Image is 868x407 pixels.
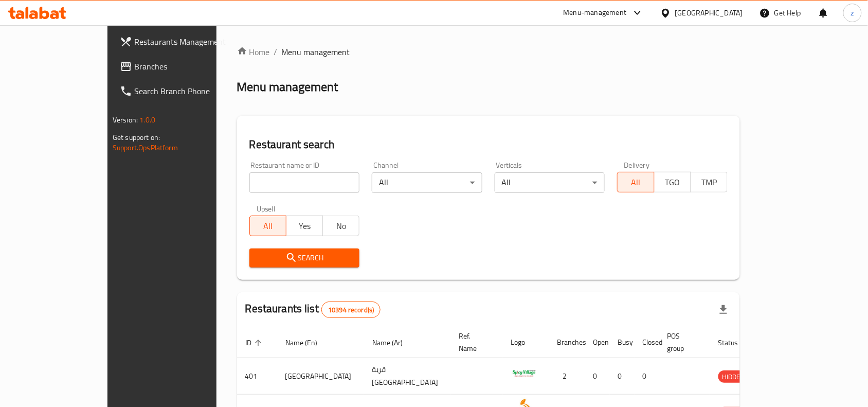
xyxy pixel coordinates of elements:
button: Search [249,249,360,268]
label: Upsell [257,205,276,213]
td: [GEOGRAPHIC_DATA] [277,358,364,395]
button: All [617,172,654,192]
span: Branches [134,60,244,73]
label: Delivery [624,162,650,169]
div: All [372,172,482,193]
div: Total records count [321,302,381,318]
nav: breadcrumb [237,46,740,58]
button: TGO [654,172,691,192]
a: Home [237,46,270,58]
div: Menu-management [564,7,627,19]
button: No [322,216,359,236]
th: Logo [503,327,549,358]
button: TMP [691,172,728,192]
span: Ref. Name [459,330,491,355]
h2: Menu management [237,79,338,95]
span: All [622,175,650,190]
h2: Restaurants list [245,301,381,318]
h2: Restaurant search [249,137,728,152]
li: / [274,46,278,58]
span: Version: [113,113,138,127]
th: Branches [549,327,585,358]
span: Menu management [282,46,350,58]
span: No [327,219,355,234]
td: 0 [585,358,610,395]
a: Search Branch Phone [112,79,252,103]
span: All [254,219,282,234]
td: 401 [237,358,277,395]
span: Name (Ar) [372,337,416,349]
th: Busy [610,327,635,358]
a: Restaurants Management [112,29,252,54]
span: Restaurants Management [134,36,244,48]
a: Branches [112,54,252,79]
span: 10394 record(s) [322,305,380,315]
td: 0 [635,358,659,395]
span: TGO [659,175,687,190]
span: Get support on: [113,131,160,144]
th: Open [585,327,610,358]
div: All [495,172,605,193]
td: 2 [549,358,585,395]
td: 0 [610,358,635,395]
span: Status [718,337,752,349]
div: Export file [711,297,736,322]
span: HIDDEN [718,371,749,383]
span: TMP [695,175,724,190]
img: Spicy Village [511,361,537,387]
span: z [851,7,854,19]
button: All [249,216,286,236]
div: [GEOGRAPHIC_DATA] [675,7,743,19]
span: ID [245,337,265,349]
input: Search for restaurant name or ID.. [249,172,360,193]
span: Search Branch Phone [134,85,244,97]
td: قرية [GEOGRAPHIC_DATA] [364,358,451,395]
span: Search [258,252,352,264]
span: 1.0.0 [139,113,155,127]
span: POS group [667,330,698,355]
span: Name (En) [285,337,331,349]
span: Yes [291,219,319,234]
a: Support.OpsPlatform [113,141,178,154]
th: Closed [635,327,659,358]
button: Yes [286,216,323,236]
